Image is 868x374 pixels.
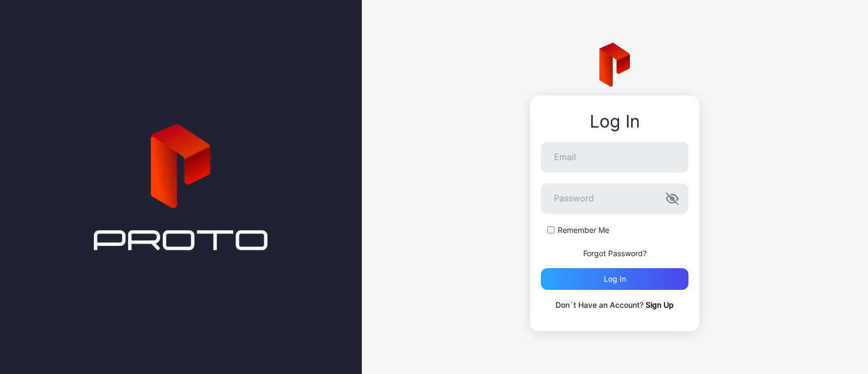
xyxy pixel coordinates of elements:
a: Sign Up [646,300,674,309]
p: Don`t Have an Account? [541,299,688,312]
button: Password [666,192,679,205]
a: Forgot Password? [583,249,647,258]
div: Log In [541,112,688,131]
input: Password [541,183,688,214]
input: Email [541,142,688,173]
label: Remember Me [558,225,609,236]
div: Log in [604,275,626,283]
button: Log in [541,268,688,290]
